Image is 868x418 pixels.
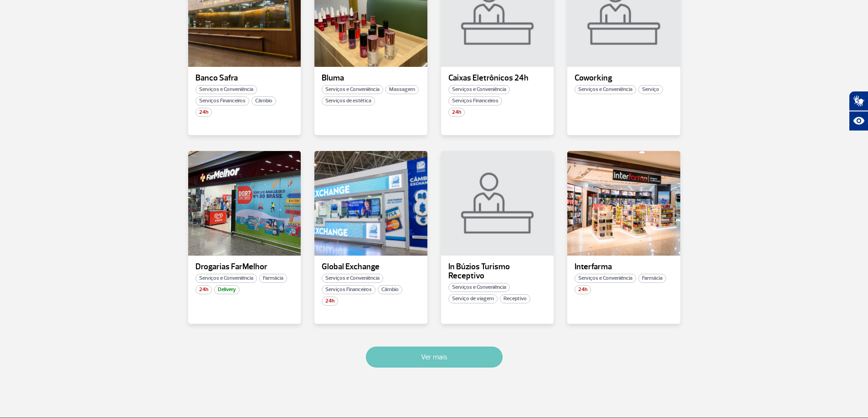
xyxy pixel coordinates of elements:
[448,96,502,106] span: Serviços Financeiros
[638,85,663,94] span: Serviço
[575,262,673,272] p: Interfarma
[195,96,249,106] span: Serviços Financeiros
[322,85,383,94] span: Serviços e Conveniência
[322,74,420,83] p: Bluma
[322,96,375,106] span: Serviços de estética
[366,347,503,368] button: Ver mais
[378,285,402,294] span: Câmbio
[385,85,419,94] span: Massagem
[500,294,530,303] span: Receptivo
[849,111,868,131] button: Abrir recursos assistivos.
[322,274,383,283] span: Serviços e Conveniência
[448,262,547,281] p: In Búzios Turismo Receptivo
[195,285,212,294] span: 24h
[448,74,547,83] p: Caixas Eletrônicos 24h
[575,85,636,94] span: Serviços e Conveniência
[195,274,257,283] span: Serviços e Conveniência
[259,274,287,283] span: Farmácia
[849,91,868,131] div: Plugin de acessibilidade da Hand Talk.
[638,274,666,283] span: Farmácia
[322,285,375,294] span: Serviços Financeiros
[322,262,420,272] p: Global Exchange
[448,108,465,117] span: 24h
[214,285,240,294] span: Delivery
[322,297,338,306] span: 24h
[575,74,673,83] p: Coworking
[195,85,257,94] span: Serviços e Conveniência
[195,108,212,117] span: 24h
[575,285,591,294] span: 24h
[195,262,294,272] p: Drogarias FarMelhor
[448,85,510,94] span: Serviços e Conveniência
[849,91,868,111] button: Abrir tradutor de língua de sinais.
[252,96,276,106] span: Câmbio
[448,294,498,303] span: Serviço de viagem
[195,74,294,83] p: Banco Safra
[575,274,636,283] span: Serviços e Conveniência
[448,283,510,292] span: Serviços e Conveniência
